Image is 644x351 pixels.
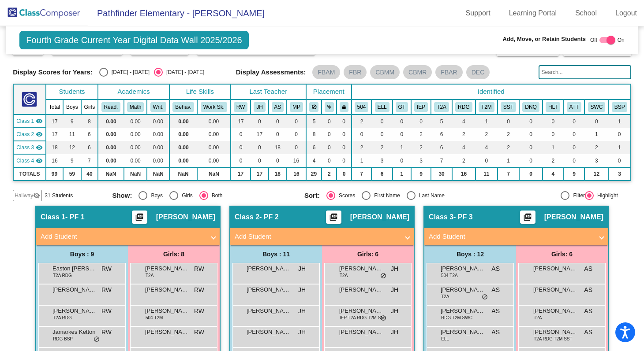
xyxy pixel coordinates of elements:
span: JH [391,264,398,273]
td: 0 [476,154,498,167]
td: Rachel Whitaker - PF 1 [13,115,46,128]
td: 0.00 [197,115,231,128]
td: 2 [322,167,337,181]
td: 0 [519,154,543,167]
mat-chip: FBAR [435,65,462,79]
td: 0 [519,115,543,128]
td: 3 [371,154,392,167]
span: 31 Students [45,192,73,200]
td: 0 [231,141,251,154]
button: Print Students Details [326,211,341,224]
span: [PERSON_NAME] [350,213,409,222]
td: 0 [564,128,585,141]
td: 17 [46,128,63,141]
div: [DATE] - [DATE] [108,68,150,76]
td: 0 [371,128,392,141]
td: 6 [431,141,452,154]
span: [PERSON_NAME] [145,285,189,294]
td: NaN [124,167,147,181]
td: 17 [46,115,63,128]
td: 0 [393,128,411,141]
th: Madelyn Pinney [287,100,306,115]
span: do_not_disturb_alt [380,273,386,280]
span: RW [194,285,204,295]
span: Class 2 [235,213,259,222]
td: 11 [63,128,81,141]
div: Girls: 6 [322,245,414,263]
td: 0.00 [124,141,147,154]
th: Students [46,84,98,100]
span: - PF 2 [259,213,279,222]
th: Girls [81,100,98,115]
button: RW [234,102,247,112]
span: On [618,36,625,44]
td: 3 [584,154,608,167]
span: RW [194,264,204,273]
td: 17 [251,128,268,141]
td: 4 [543,167,564,181]
td: 18 [269,141,287,154]
mat-chip: CBMR [403,65,432,79]
td: 0 [251,115,268,128]
td: 2 [411,141,431,154]
td: 2 [452,154,476,167]
span: [PERSON_NAME] [533,264,577,273]
div: Both [208,192,223,200]
th: SST Process was initiated or continued this year [498,100,519,115]
mat-radio-group: Select an option [112,191,297,200]
td: 8 [306,128,322,141]
span: T2A [340,272,348,279]
td: 0 [322,141,337,154]
td: 0 [411,115,431,128]
span: RW [101,307,112,316]
span: RW [101,285,112,295]
mat-radio-group: Select an option [304,191,490,200]
th: English Language Learner [371,100,392,115]
td: 0.00 [169,128,197,141]
td: 6 [306,141,322,154]
div: Boys : 12 [424,245,516,263]
td: 0 [322,128,337,141]
td: 0.00 [197,128,231,141]
span: Add, Move, or Retain Students [502,35,586,44]
th: Considered for SpEd (did not qualify) [519,100,543,115]
span: T2A RDG [53,272,72,279]
th: Academics [98,84,169,100]
td: 1 [498,154,519,167]
span: Pathfinder Elementary - [PERSON_NAME] [88,6,265,20]
td: 30 [431,167,452,181]
th: Placement [306,84,352,100]
span: JH [391,285,398,295]
td: 9 [564,167,585,181]
th: Rachel Whitaker [231,100,251,115]
td: 0 [543,128,564,141]
span: [PERSON_NAME] [247,285,291,294]
td: 16 [452,167,476,181]
button: SWC [588,102,606,112]
td: 17 [251,167,268,181]
mat-panel-title: Add Student [429,232,593,242]
span: Class 2 [16,130,34,138]
th: Keep with students [322,100,337,115]
td: Jessica Holman - PF 2 [13,128,46,141]
td: 12 [63,141,81,154]
button: MP [290,102,303,112]
div: [DATE] - [DATE] [163,68,204,76]
td: 0 [564,141,585,154]
th: Tier 2A Reading Intervention at some point in the 2024-25 school year [431,100,452,115]
div: Girls: 6 [516,245,608,263]
span: AS [584,285,592,295]
button: DNQ [522,102,539,112]
span: [PERSON_NAME] [52,307,97,315]
td: 0.00 [169,141,197,154]
th: Saw Social Worker or Counselor in 2024-25 school year [584,100,608,115]
span: T2A [146,272,154,279]
td: 0 [287,141,306,154]
td: 11 [476,167,498,181]
button: ATT [567,102,581,112]
mat-icon: visibility [36,157,43,164]
td: 3 [411,154,431,167]
a: Support [459,6,498,20]
div: Girls: 8 [128,245,220,263]
td: 0 [498,115,519,128]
